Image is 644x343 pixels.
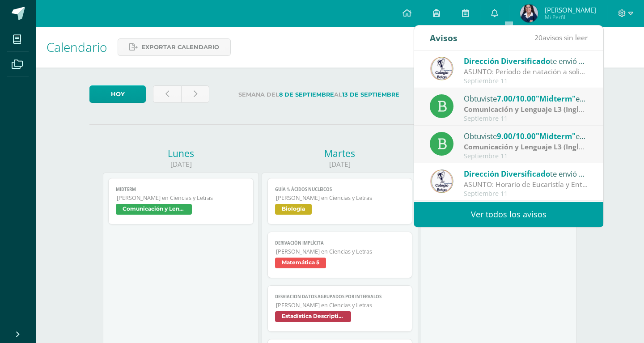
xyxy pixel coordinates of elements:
div: Avisos [430,25,458,50]
a: Exportar calendario [118,38,231,56]
span: avisos sin leer [534,33,588,42]
img: 2ddfca8bd6271a417a3acc13c37619e8.png [520,4,538,22]
span: [PERSON_NAME] [545,5,596,14]
div: | zona [464,104,588,114]
span: [PERSON_NAME] en Ciencias y Letras [276,248,405,255]
a: Midterm[PERSON_NAME] en Ciencias y LetrasComunicación y Lenguaje L3 (Inglés) 5 [108,178,254,224]
span: Midterm [116,186,246,192]
div: te envió un aviso [464,168,588,179]
span: Desviación Datos agrupados por intervalos [275,294,405,300]
a: Guía 1: Ácidos nucleicos[PERSON_NAME] en Ciencias y LetrasBiología [267,178,413,224]
span: "Midterm" [536,93,576,104]
div: Septiembre 11 [464,152,588,160]
div: ASUNTO: Horario de Eucaristía y Entrega Simbólica de Títulos: ASUNTO: Horario de Eucaristía y Ent... [464,179,588,190]
span: Guía 1: Ácidos nucleicos [275,186,405,192]
span: Calendario [47,38,107,55]
div: [DATE] [262,160,418,169]
div: Lunes [103,147,259,160]
img: 544bf8086bc8165e313644037ea68f8d.png [430,57,453,80]
span: "Midterm" [536,131,576,141]
span: 9.00/10.00 [497,131,536,141]
a: Ver todos los avisos [414,202,603,227]
span: Matemática 5 [275,258,326,268]
a: Hoy [89,85,146,103]
span: Exportar calendario [141,39,219,55]
div: Septiembre 11 [464,190,588,198]
div: ASUNTO: Período de natación a solicitud de graduandas: ASUNTO: Período de natación a solicitud de... [464,67,588,77]
strong: Comunicación y Lenguaje L3 (Inglés) 5 [464,104,594,114]
img: 544bf8086bc8165e313644037ea68f8d.png [430,169,453,193]
div: | zona [464,142,588,152]
strong: Comunicación y Lenguaje L3 (Inglés) 5 [464,142,594,152]
div: Obtuviste en [464,93,588,104]
strong: 13 de Septiembre [342,91,399,98]
span: [PERSON_NAME] en Ciencias y Letras [117,194,246,202]
div: Obtuviste en [464,130,588,142]
div: Septiembre 11 [464,77,588,85]
span: 7.00/10.00 [497,93,536,104]
span: Derivación Implícita [275,240,405,246]
div: [DATE] [103,160,259,169]
div: Septiembre 11 [464,115,588,123]
strong: 8 de Septiembre [279,91,334,98]
span: Dirección Diversificado [464,169,550,179]
span: Comunicación y Lenguaje L3 (Inglés) 5 [116,204,192,215]
label: Semana del al [216,85,421,104]
span: [PERSON_NAME] en Ciencias y Letras [276,194,405,202]
span: [PERSON_NAME] en Ciencias y Letras [276,301,405,309]
a: Derivación Implícita[PERSON_NAME] en Ciencias y LetrasMatemática 5 [267,232,413,278]
div: te envió un aviso [464,55,588,67]
span: 20 [534,33,542,42]
span: Estadística Descriptiva [275,311,351,322]
span: Mi Perfil [545,13,596,21]
span: Biología [275,204,312,215]
a: Desviación Datos agrupados por intervalos[PERSON_NAME] en Ciencias y LetrasEstadística Descriptiva [267,285,413,332]
div: Martes [262,147,418,160]
span: Dirección Diversificado [464,56,550,66]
